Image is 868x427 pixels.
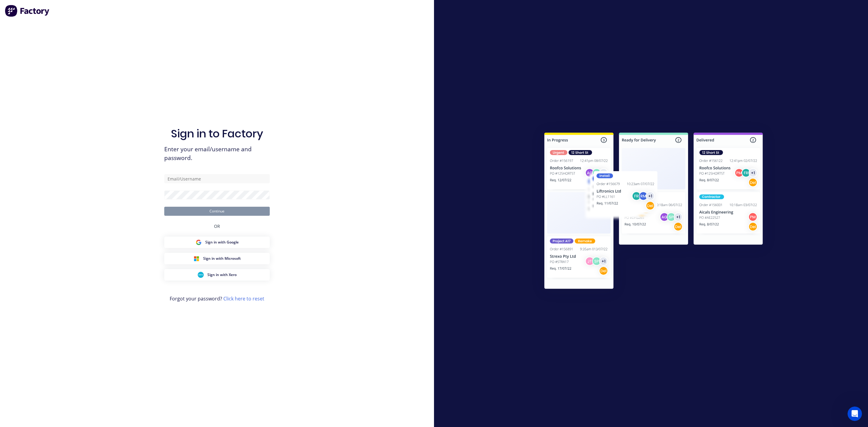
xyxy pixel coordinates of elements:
[205,240,239,245] span: Sign in with Google
[207,272,237,278] span: Sign in with Xero
[203,256,241,261] span: Sign in with Microsoft
[223,295,264,302] a: Click here to reset
[848,407,862,421] iframe: Intercom live chat
[193,256,200,262] img: Microsoft Sign in
[214,216,220,237] div: OR
[198,272,204,278] img: Xero Sign in
[164,174,270,183] input: Email/Username
[171,127,263,140] h1: Sign in to Factory
[164,145,270,162] span: Enter your email/username and password.
[164,253,270,264] button: Microsoft Sign inSign in with Microsoft
[196,239,202,245] img: Google Sign in
[531,121,776,303] img: Sign in
[170,295,264,302] span: Forgot your password?
[164,269,270,281] button: Xero Sign inSign in with Xero
[164,207,270,216] button: Continue
[5,5,50,17] img: Factory
[164,237,270,248] button: Google Sign inSign in with Google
